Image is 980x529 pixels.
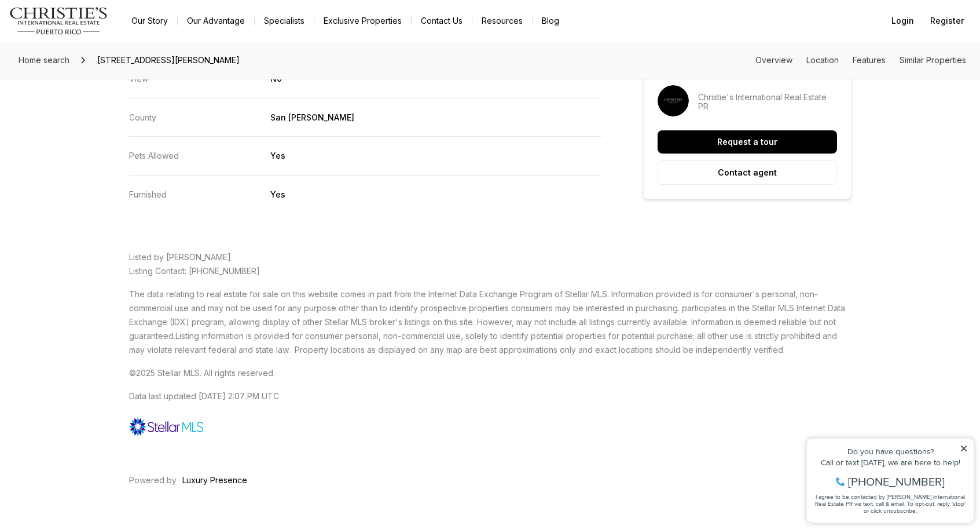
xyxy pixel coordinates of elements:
[806,55,839,65] a: Skip to: Location
[129,391,279,401] span: Data last updated [DATE] 2:07 PM UTC
[129,368,275,378] span: ©2025 Stellar MLS. All rights reserved.
[129,252,231,262] span: Listed by [PERSON_NAME]
[270,112,354,122] p: San [PERSON_NAME]
[12,37,167,45] div: Call or text [DATE], we are here to help!
[717,137,777,147] p: Request a tour
[178,13,254,29] a: Our Advantage
[12,26,167,34] div: Do you have questions?
[900,55,966,65] a: Skip to: Similar Properties
[129,112,156,122] p: County
[314,13,411,29] a: Exclusive Properties
[255,13,314,29] a: Specialists
[19,55,69,65] span: Home search
[755,55,792,65] a: Skip to: Overview
[47,54,144,66] span: [PHONE_NUMBER]
[129,266,260,276] span: Listing Contact: [PHONE_NUMBER]
[182,473,247,487] a: Luxury Presence
[129,151,179,160] p: Pets Allowed
[129,189,167,199] p: Furnished
[533,13,568,29] a: Blog
[718,168,777,177] p: Contact agent
[129,473,177,487] span: Powered by
[182,475,247,485] span: Luxury Presence
[891,16,914,25] span: Login
[270,189,285,199] p: Yes
[412,13,472,29] button: Contact Us
[129,289,845,341] span: The data relating to real estate for sale on this website comes in part from the Internet Data Ex...
[658,130,837,154] button: Request a tour
[755,56,966,65] nav: Page section menu
[698,93,837,111] p: Christie's International Real Estate PR
[884,9,921,32] button: Login
[930,16,964,25] span: Register
[658,160,837,185] button: Contact agent
[93,51,244,70] span: [STREET_ADDRESS][PERSON_NAME]
[14,51,74,70] a: Home search
[472,13,532,29] a: Resources
[122,13,177,29] a: Our Story
[14,71,165,93] span: I agree to be contacted by [PERSON_NAME] International Real Estate PR via text, call & email. To ...
[853,55,886,65] a: Skip to: Features
[9,7,108,35] img: logo
[129,331,837,355] span: Listing information is provided for consumer personal, non-commercial use, solely to identify pot...
[270,151,285,160] p: Yes
[923,9,971,32] button: Register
